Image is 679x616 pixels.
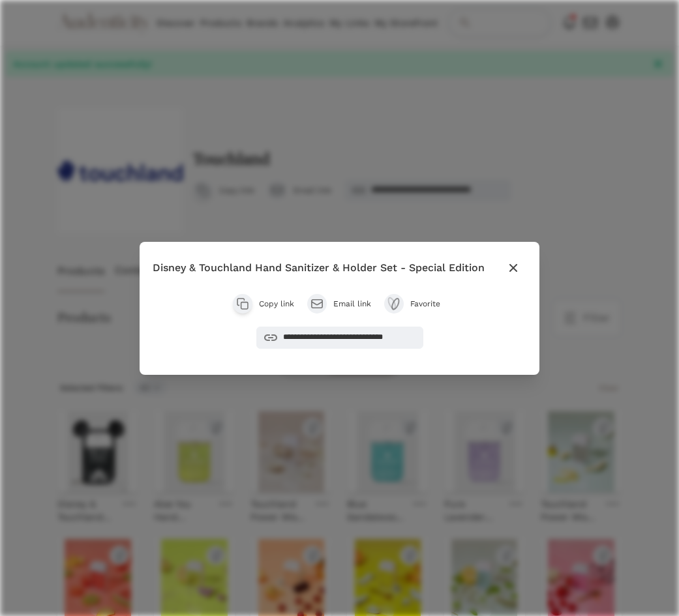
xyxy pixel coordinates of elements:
button: Copy link [233,294,294,314]
a: Email link [307,294,371,314]
span: Copy link [259,299,294,309]
span: Favorite [410,299,447,309]
span: Email link [333,299,371,309]
button: Favorite [384,294,447,314]
h4: Disney & Touchland Hand Sanitizer & Holder Set - Special Edition [153,260,485,276]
